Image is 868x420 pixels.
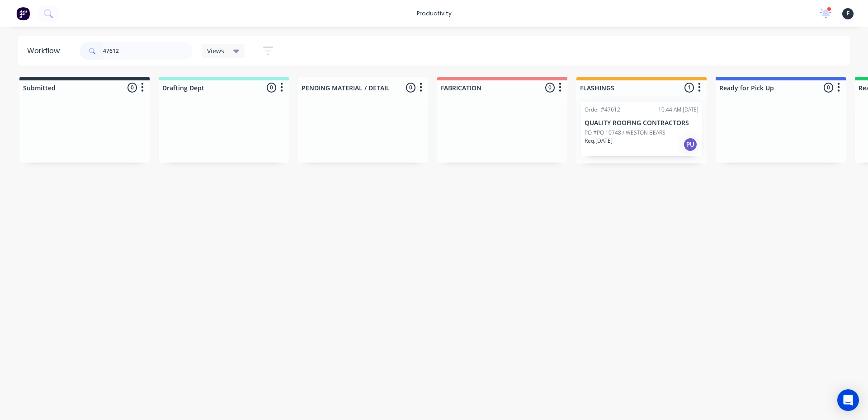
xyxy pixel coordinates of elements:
[412,7,456,20] div: productivity
[658,106,698,114] div: 10:44 AM [DATE]
[581,102,702,156] div: Order #4761210:44 AM [DATE]QUALITY ROOFING CONTRACTORSPO #PO 10748 / WESTON BEARSReq.[DATE]PU
[27,46,64,56] div: Workflow
[207,46,224,56] span: Views
[585,129,665,137] p: PO #PO 10748 / WESTON BEARS
[585,119,698,127] p: QUALITY ROOFING CONTRACTORS
[837,389,859,411] div: Open Intercom Messenger
[847,9,849,18] span: F
[103,42,193,60] input: Search for orders...
[585,137,613,145] p: Req. [DATE]
[585,106,620,114] div: Order #47612
[16,7,30,20] img: Factory
[683,137,698,152] div: PU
